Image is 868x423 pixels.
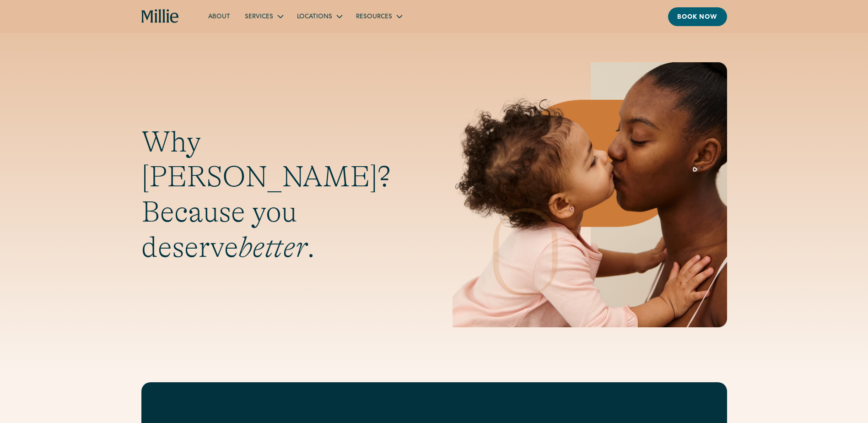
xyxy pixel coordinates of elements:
[245,12,273,22] div: Services
[677,13,718,22] div: Book now
[349,9,409,24] div: Resources
[356,12,392,22] div: Resources
[238,231,307,264] em: better
[237,9,290,24] div: Services
[297,12,332,22] div: Locations
[668,7,727,26] a: Book now
[453,62,727,327] img: Mother and baby sharing a kiss, highlighting the emotional bond and nurturing care at the heart o...
[290,9,349,24] div: Locations
[141,9,179,24] a: home
[141,125,416,265] h1: Why [PERSON_NAME]? Because you deserve .
[201,9,237,24] a: About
